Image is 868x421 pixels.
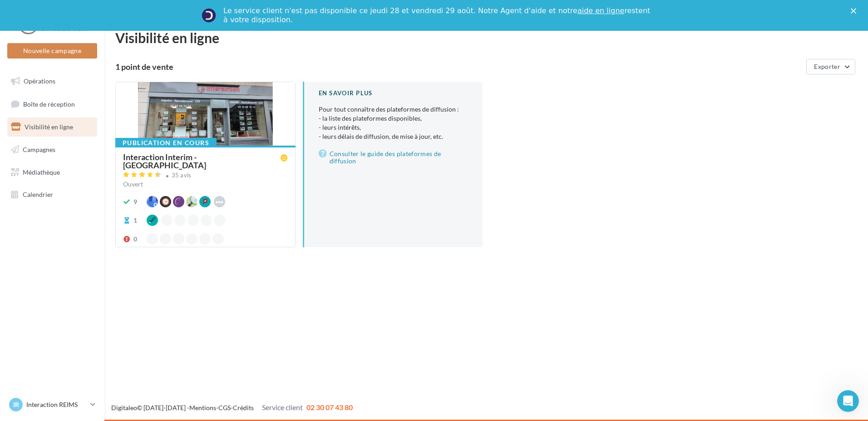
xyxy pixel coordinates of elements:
p: Pour tout connaître des plateformes de diffusion : [319,105,469,141]
span: Visibilité en ligne [25,123,73,131]
div: 9 [133,197,137,206]
span: Service client [262,403,303,411]
div: 1 point de vente [115,63,803,71]
div: Interaction Interim - [GEOGRAPHIC_DATA] [123,153,281,169]
span: Campagnes [23,146,55,153]
span: 02 30 07 43 80 [306,403,353,411]
a: Opérations [5,72,99,91]
span: Médiathèque [23,168,60,176]
a: CGS [218,404,231,411]
span: IR [13,400,19,409]
a: Digitaleo [111,404,137,411]
a: Boîte de réception [5,94,99,114]
div: Publication en cours [115,138,217,148]
li: - leurs délais de diffusion, de mise à jour, etc. [319,132,469,141]
li: - la liste des plateformes disponibles, [319,114,469,123]
a: 35 avis [123,171,288,181]
li: - leurs intérêts, [319,123,469,132]
img: Profile image for Service-Client [202,8,216,23]
span: Opérations [24,77,55,85]
a: Mentions [189,404,216,411]
span: Boîte de réception [23,100,75,108]
div: 35 avis [172,172,192,178]
div: 1 [133,216,137,225]
a: Campagnes [5,140,99,159]
div: Fermer [851,8,860,14]
div: 0 [133,235,137,244]
div: En savoir plus [319,89,469,98]
span: Exporter [814,63,840,70]
a: Visibilité en ligne [5,117,99,137]
a: Calendrier [5,185,99,204]
span: © [DATE]-[DATE] - - - [111,404,353,411]
p: Interaction REIMS [26,400,87,409]
iframe: Intercom live chat [837,390,859,412]
span: Calendrier [23,191,53,198]
a: Médiathèque [5,163,99,182]
button: Exporter [806,59,855,74]
span: Ouvert [123,180,143,188]
a: IR Interaction REIMS [7,396,97,413]
button: Nouvelle campagne [7,43,97,59]
a: aide en ligne [577,6,624,15]
div: Le service client n'est pas disponible ce jeudi 28 et vendredi 29 août. Notre Agent d'aide et not... [223,6,652,24]
div: Visibilité en ligne [115,31,857,44]
a: Consulter le guide des plateformes de diffusion [319,148,469,166]
a: Crédits [233,404,254,411]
